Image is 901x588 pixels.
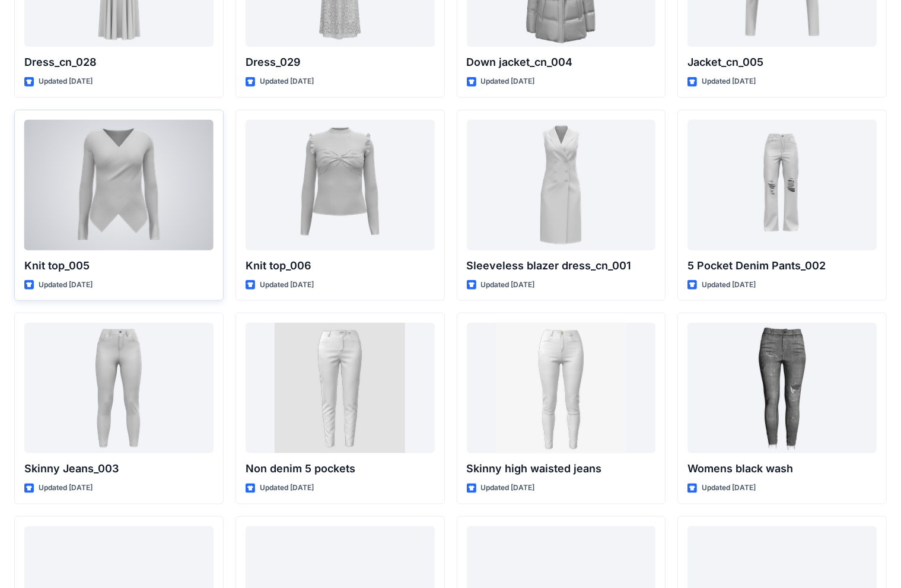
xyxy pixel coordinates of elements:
p: Updated [DATE] [39,482,93,494]
p: Updated [DATE] [260,75,314,88]
a: 5 Pocket Denim Pants_002 [687,120,877,250]
p: Non denim 5 pockets [246,460,435,477]
p: Updated [DATE] [702,75,756,88]
p: Womens black wash [687,460,877,477]
p: Updated [DATE] [39,279,93,291]
p: Dress_cn_028 [24,54,214,71]
p: 5 Pocket Denim Pants_002 [687,258,877,274]
a: Skinny Jeans_003 [24,323,214,453]
a: Knit top_006 [246,120,435,250]
p: Updated [DATE] [702,482,756,494]
p: Skinny high waisted jeans [467,460,656,477]
a: Womens black wash [687,323,877,453]
p: Updated [DATE] [39,75,93,88]
p: Updated [DATE] [702,279,756,291]
p: Updated [DATE] [260,482,314,494]
a: Sleeveless blazer dress_cn_001 [467,120,656,250]
p: Dress_029 [246,54,435,71]
p: Updated [DATE] [481,482,535,494]
a: Skinny high waisted jeans [467,323,656,453]
p: Skinny Jeans_003 [24,460,214,477]
p: Jacket_cn_005 [687,54,877,71]
p: Down jacket_cn_004 [467,54,656,71]
a: Knit top_005 [24,120,214,250]
p: Updated [DATE] [260,279,314,291]
p: Knit top_005 [24,258,214,274]
p: Updated [DATE] [481,279,535,291]
p: Knit top_006 [246,258,435,274]
p: Updated [DATE] [481,75,535,88]
a: Non denim 5 pockets [246,323,435,453]
p: Sleeveless blazer dress_cn_001 [467,258,656,274]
